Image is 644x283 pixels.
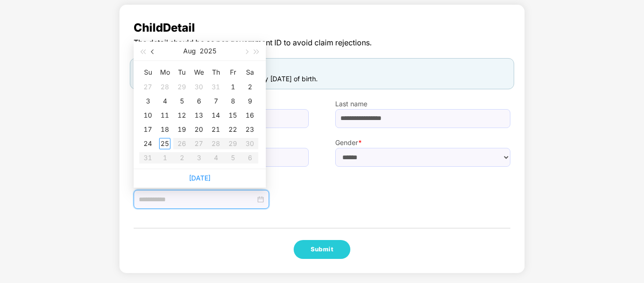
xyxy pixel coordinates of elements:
div: 22 [227,124,238,135]
div: 23 [244,124,255,135]
a: [DATE] [189,174,211,182]
div: 3 [142,95,153,107]
td: 2025-07-30 [190,80,207,94]
div: 5 [176,95,187,107]
td: 2025-08-18 [156,122,173,137]
td: 2025-08-15 [224,108,241,122]
div: 4 [159,95,170,107]
div: 2 [244,81,255,93]
td: 2025-08-08 [224,94,241,108]
td: 2025-07-29 [173,80,190,94]
td: 2025-08-13 [190,108,207,122]
label: Last name [335,99,510,109]
td: 2025-08-07 [207,94,224,108]
div: 14 [210,110,221,121]
th: Sa [241,65,258,80]
button: 2025 [200,42,216,60]
div: 8 [227,95,238,107]
td: 2025-08-02 [241,80,258,94]
td: 2025-08-22 [224,122,241,137]
td: 2025-07-31 [207,80,224,94]
td: 2025-08-04 [156,94,173,108]
div: 13 [193,110,204,121]
div: 28 [159,81,170,93]
div: 11 [159,110,170,121]
td: 2025-08-21 [207,122,224,137]
td: 2025-08-01 [224,80,241,94]
div: 6 [193,95,204,107]
th: Tu [173,65,190,80]
td: 2025-08-16 [241,108,258,122]
button: Submit [294,240,350,259]
div: 27 [142,81,153,93]
td: 2025-08-17 [139,122,156,137]
td: 2025-08-11 [156,108,173,122]
td: 2025-08-20 [190,122,207,137]
td: 2025-08-19 [173,122,190,137]
th: Fr [224,65,241,80]
td: 2025-08-24 [139,137,156,151]
div: 12 [176,110,187,121]
th: We [190,65,207,80]
div: 25 [159,138,170,149]
div: 20 [193,124,204,135]
td: 2025-08-12 [173,108,190,122]
div: 16 [244,110,255,121]
th: Su [139,65,156,80]
button: Aug [183,42,196,60]
span: The detail should be as per government ID to avoid claim rejections. [134,37,510,49]
div: 10 [142,110,153,121]
div: 29 [176,81,187,93]
td: 2025-08-06 [190,94,207,108]
td: 2025-08-23 [241,122,258,137]
div: 7 [210,95,221,107]
td: 2025-08-03 [139,94,156,108]
span: Child Detail [134,19,510,37]
div: 9 [244,95,255,107]
label: Gender [335,137,510,148]
td: 2025-08-25 [156,137,173,151]
td: 2025-07-28 [156,80,173,94]
div: 31 [210,81,221,93]
div: 15 [227,110,238,121]
div: 19 [176,124,187,135]
th: Mo [156,65,173,80]
div: 21 [210,124,221,135]
td: 2025-08-09 [241,94,258,108]
div: 1 [227,81,238,93]
td: 2025-08-14 [207,108,224,122]
div: 30 [193,81,204,93]
td: 2025-08-10 [139,108,156,122]
td: 2025-08-05 [173,94,190,108]
th: Th [207,65,224,80]
div: 18 [159,124,170,135]
div: 17 [142,124,153,135]
div: 24 [142,138,153,149]
td: 2025-07-27 [139,80,156,94]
